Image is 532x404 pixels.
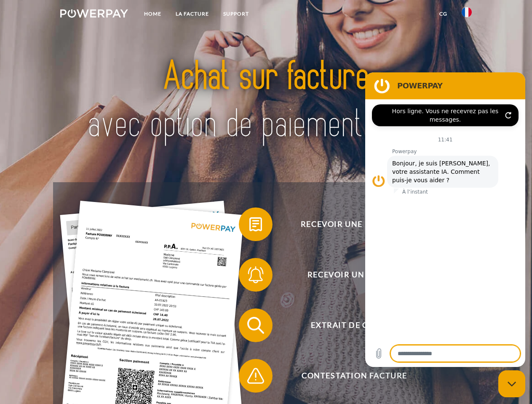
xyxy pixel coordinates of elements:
[365,72,525,367] iframe: Fenêtre de messagerie
[245,315,266,336] img: qb_search.svg
[168,6,216,21] a: LA FACTURE
[245,264,266,285] img: qb_bell.svg
[251,258,457,292] span: Recevoir un rappel?
[239,258,458,292] button: Recevoir un rappel?
[432,6,454,21] a: CG
[462,7,472,17] img: fr
[245,365,266,386] img: qb_warning.svg
[251,308,457,342] span: Extrait de compte
[60,9,128,18] img: logo-powerpay-white.svg
[498,370,525,397] iframe: Bouton de lancement de la fenêtre de messagerie, conversation en cours
[137,6,168,21] a: Home
[80,40,452,161] img: title-powerpay_fr.svg
[239,207,458,241] button: Recevoir une facture ?
[239,308,458,342] button: Extrait de compte
[239,359,458,393] button: Contestation Facture
[251,359,457,393] span: Contestation Facture
[216,6,256,21] a: Support
[251,207,457,241] span: Recevoir une facture ?
[245,214,266,235] img: qb_bill.svg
